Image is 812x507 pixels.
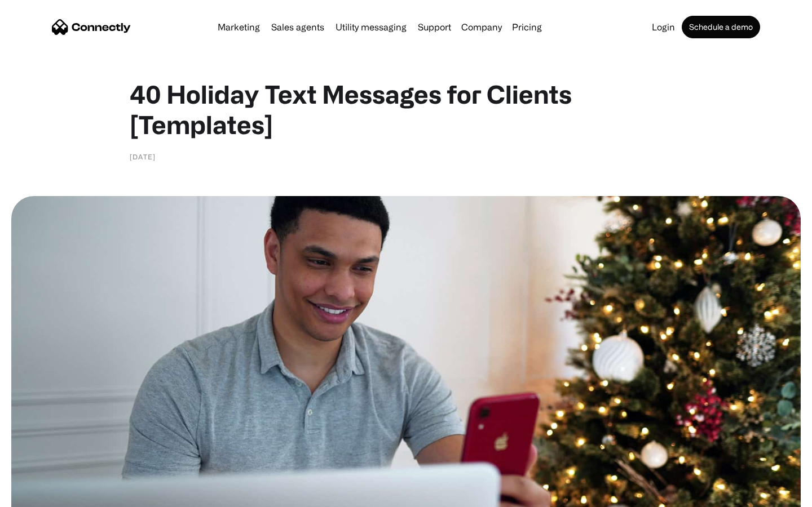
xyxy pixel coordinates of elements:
aside: Language selected: English [11,487,68,503]
h1: 40 Holiday Text Messages for Clients [Templates] [130,79,682,140]
a: Marketing [213,23,264,32]
a: Pricing [507,23,546,32]
a: Support [413,23,456,32]
div: [DATE] [130,151,156,162]
div: Company [461,19,502,35]
a: Utility messaging [331,23,411,32]
a: home [52,19,131,35]
a: Schedule a demo [682,16,760,38]
a: Sales agents [267,23,329,32]
div: Company [458,19,505,35]
a: Login [647,23,679,32]
ul: Language list [23,487,68,503]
